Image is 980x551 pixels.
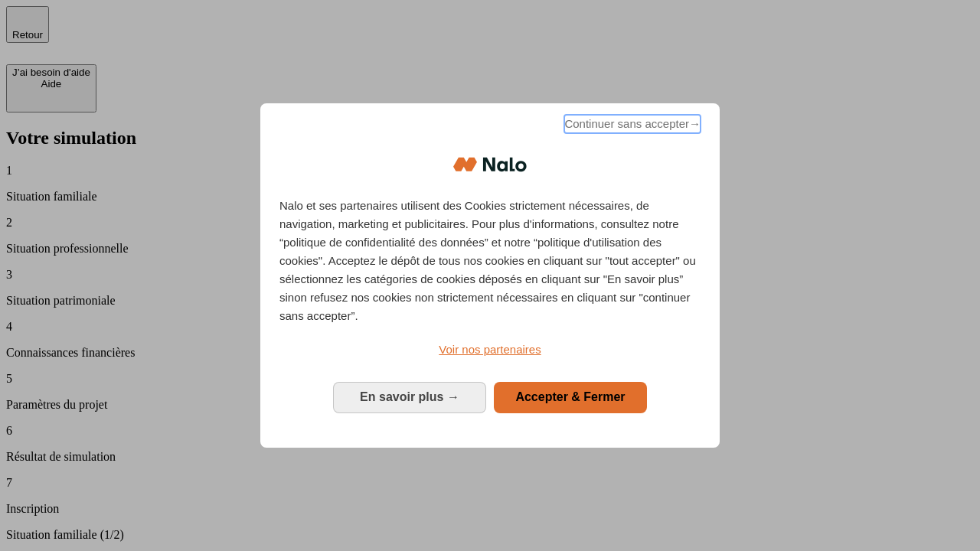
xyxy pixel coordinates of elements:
span: Accepter & Fermer [515,390,625,403]
span: En savoir plus → [360,390,459,403]
span: Continuer sans accepter→ [564,115,701,133]
p: Nalo et ses partenaires utilisent des Cookies strictement nécessaires, de navigation, marketing e... [279,197,701,325]
img: Logo [453,142,527,187]
div: Bienvenue chez Nalo Gestion du consentement [260,103,720,447]
span: Voir nos partenaires [439,343,541,356]
button: En savoir plus: Configurer vos consentements [333,382,486,412]
button: Accepter & Fermer: Accepter notre traitement des données et fermer [494,382,647,412]
a: Voir nos partenaires [279,341,701,359]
